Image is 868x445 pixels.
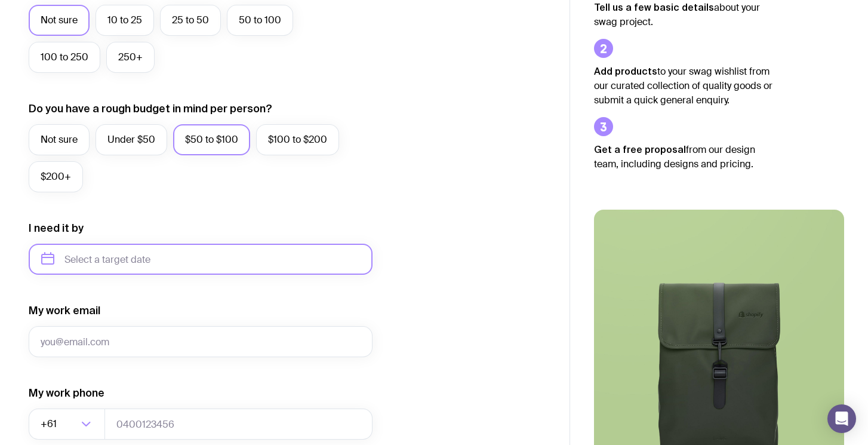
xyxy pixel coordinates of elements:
label: $200+ [29,161,83,192]
strong: Get a free proposal [594,144,686,155]
label: My work email [29,303,100,318]
input: 0400123456 [104,409,373,440]
div: Search for option [29,409,105,440]
label: 50 to 100 [227,5,293,36]
label: 250+ [106,42,155,73]
div: Open Intercom Messenger [827,404,856,433]
label: Do you have a rough budget in mind per person? [29,102,272,116]
input: you@email.com [29,326,373,357]
label: My work phone [29,386,104,400]
label: $50 to $100 [173,124,250,155]
p: to your swag wishlist from our curated collection of quality goods or submit a quick general enqu... [594,64,773,108]
label: $100 to $200 [256,124,339,155]
label: 10 to 25 [96,5,154,36]
strong: Tell us a few basic details [594,2,714,13]
label: Not sure [29,5,90,36]
label: Not sure [29,124,90,155]
label: I need it by [29,221,84,235]
input: Search for option [59,409,78,440]
p: from our design team, including designs and pricing. [594,142,773,171]
strong: Add products [594,66,657,76]
input: Select a target date [29,244,373,275]
label: 25 to 50 [160,5,221,36]
label: Under $50 [96,124,167,155]
label: 100 to 250 [29,42,100,73]
span: +61 [41,409,59,440]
